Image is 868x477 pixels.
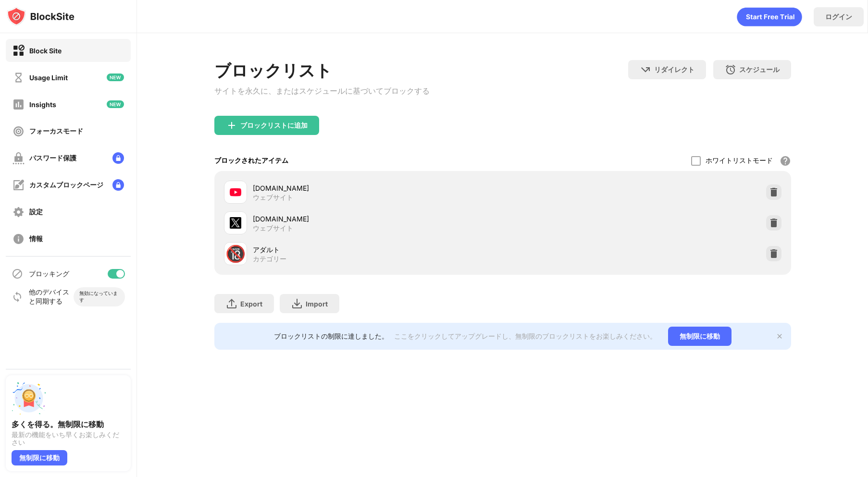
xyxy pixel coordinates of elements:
img: new-icon.svg [107,73,124,81]
img: logo-blocksite.svg [7,7,74,26]
img: time-usage-off.svg [12,72,25,84]
div: [DOMAIN_NAME] [253,214,503,224]
img: focus-off.svg [12,125,25,137]
div: Import [306,300,328,308]
img: push-unlimited.svg [12,381,46,416]
div: 無制限に移動 [12,450,67,465]
div: ブロックリストに追加 [240,122,308,129]
div: ブロッキング [29,269,69,279]
img: customize-block-page-off.svg [12,179,25,191]
img: about-off.svg [12,233,25,245]
div: カスタムブロックページ [29,181,103,190]
div: 設定 [29,208,43,217]
img: new-icon.svg [107,100,124,108]
div: 最新の機能をいち早くお楽しみください [12,431,125,446]
div: ウェブサイト [253,193,293,202]
div: animation [737,7,802,26]
div: 無制限に移動 [668,327,732,346]
div: ブロックリスト [214,60,430,82]
div: フォーカスモード [29,127,83,136]
div: Usage Limit [29,73,68,82]
div: カテゴリー [253,255,286,263]
div: 🔞 [225,244,246,264]
div: 多くを得る。無制限に移動 [12,419,125,429]
div: ここをクリックしてアップグレードし、無制限のブロックリストをお楽しみください。 [394,332,657,341]
div: パスワード保護 [29,154,76,163]
div: 情報 [29,234,43,244]
img: block-on.svg [12,45,25,57]
div: ブロックされたアイテム [214,156,288,165]
div: アダルト [253,245,503,255]
img: favicons [230,217,241,229]
img: password-protection-off.svg [12,152,25,164]
div: Block Site [29,47,62,55]
img: lock-menu.svg [112,152,124,164]
div: サイトを永久に、またはスケジュールに基づいてブロックする [214,86,430,97]
img: settings-off.svg [12,206,25,218]
div: スケジュール [739,65,780,74]
div: ブロックリストの制限に達しました。 [274,332,388,341]
div: ウェブサイト [253,224,293,232]
img: lock-menu.svg [112,179,124,191]
img: favicons [230,186,241,198]
div: [DOMAIN_NAME] [253,183,503,193]
div: ホワイトリストモード [706,156,773,165]
img: blocking-icon.svg [12,268,23,280]
div: Insights [29,100,56,109]
div: リダイレクト [654,65,694,74]
div: 他のデバイスと同期する [29,288,74,306]
div: Export [240,300,262,308]
img: sync-icon.svg [12,291,23,303]
img: insights-off.svg [12,98,25,110]
div: ログイン [825,12,852,22]
img: x-button.svg [776,332,783,340]
div: 無効になっています [79,290,119,304]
